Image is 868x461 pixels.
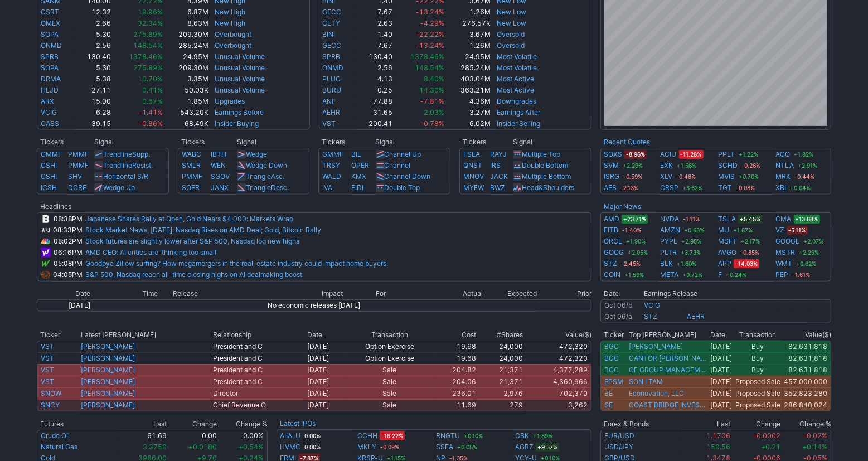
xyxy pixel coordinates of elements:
a: Stock Market News, [DATE]: Nasdaq Rises on AMD Deal; Gold, Bitcoin Rally [85,226,321,234]
span: +1.82% [793,150,816,159]
span: -22.22% [416,30,444,38]
a: OPER [352,161,370,169]
a: CETY [323,19,341,27]
td: 130.40 [356,51,393,62]
a: COAST BRIDGE INVESTMENTS LIMITED [629,401,707,410]
span: 8.40% [424,75,444,83]
a: SOPA [41,64,59,72]
a: ANF [323,97,336,105]
a: [PERSON_NAME] [81,354,135,362]
a: Goodbye Zillow surfing? How megamergers in the real-estate industry could impact home buyers. [85,259,388,268]
a: MNOV [463,172,484,181]
a: Wedge Down [246,161,287,169]
th: Signal [375,137,450,148]
a: TGT [718,182,732,193]
a: GMMF [322,150,343,158]
span: +5.45% [738,215,762,224]
a: WALD [322,172,341,181]
span: -0.78% [420,119,444,128]
a: STZ [644,312,658,321]
td: 5.38 [75,74,111,85]
a: IVA [322,183,332,192]
a: Insider Selling [497,119,540,128]
td: 27.11 [75,85,111,96]
a: SPRB [323,52,341,61]
span: 275.89% [133,64,163,72]
td: 31.65 [356,107,393,118]
a: ONMD [323,64,344,72]
a: Double Top [385,183,420,192]
td: 6.28 [75,107,111,118]
a: WEN [211,161,226,169]
a: VST [323,119,336,128]
th: Signal [236,137,309,148]
a: MYFW [463,183,484,192]
a: Head&Shoulders [522,183,574,192]
span: -0.59% [622,172,644,181]
a: Major News [604,202,641,211]
a: Downgrades [497,97,536,105]
a: XLV [661,171,673,182]
a: VCIG [41,108,57,117]
a: BLK [661,258,673,269]
span: 19.96% [138,8,163,16]
a: ARX [41,97,54,105]
span: -0.44% [793,172,817,181]
td: 363.21M [445,85,491,96]
a: Oct 06/b [604,301,632,309]
a: GECC [323,8,342,16]
a: SGOV [211,172,230,181]
td: 285.24M [163,40,209,51]
a: EXK [661,160,673,171]
a: PMMF [182,172,202,181]
a: Natural Gas [41,443,77,451]
th: Tickers [178,137,236,148]
a: AMZN [661,225,681,236]
a: PLUG [323,75,341,83]
td: 1.26M [445,7,491,18]
td: 6.02M [445,118,491,130]
a: BGC [604,354,619,362]
a: RAYJ [490,150,507,158]
span: -11.28% [679,150,704,159]
a: GECC [323,41,342,50]
span: -13.24% [416,41,444,50]
td: 1.40 [356,29,393,40]
a: SON I TAM [629,377,663,386]
td: 285.24M [445,62,491,74]
a: ICSH [41,183,57,192]
a: KMX [352,172,367,181]
a: DCRE [68,183,86,192]
td: 276.57K [445,18,491,29]
a: CMA [776,213,792,225]
td: 77.88 [356,96,393,107]
a: S&P 500, Nasdaq reach all-time closing highs on AI dealmaking boost [85,270,302,279]
a: PPLT [718,149,735,160]
a: AEHR [323,108,341,117]
td: 12.32 [75,7,111,18]
a: TrendlineSupp. [103,150,150,158]
a: ISRG [604,171,619,182]
td: 3.35M [163,74,209,85]
a: Multiple Top [522,150,560,158]
a: Unusual Volume [215,52,265,61]
span: Asc. [271,172,284,181]
a: VST [41,377,54,386]
span: +1.22% [737,150,760,159]
td: 4.13 [356,74,393,85]
a: F [718,269,722,280]
a: SCHD [718,160,738,171]
a: TRSY [322,161,340,169]
span: -4.29% [420,19,444,27]
a: Channel Up [385,150,421,158]
a: Channel [385,161,411,169]
a: CANTOR [PERSON_NAME] [629,354,707,363]
a: SOXS [604,149,622,160]
td: 5.30 [75,29,111,40]
a: BGC [604,342,619,351]
a: VST [41,342,54,351]
a: Upgrades [215,97,245,105]
a: XBI [776,182,787,193]
a: FITB [604,225,618,236]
